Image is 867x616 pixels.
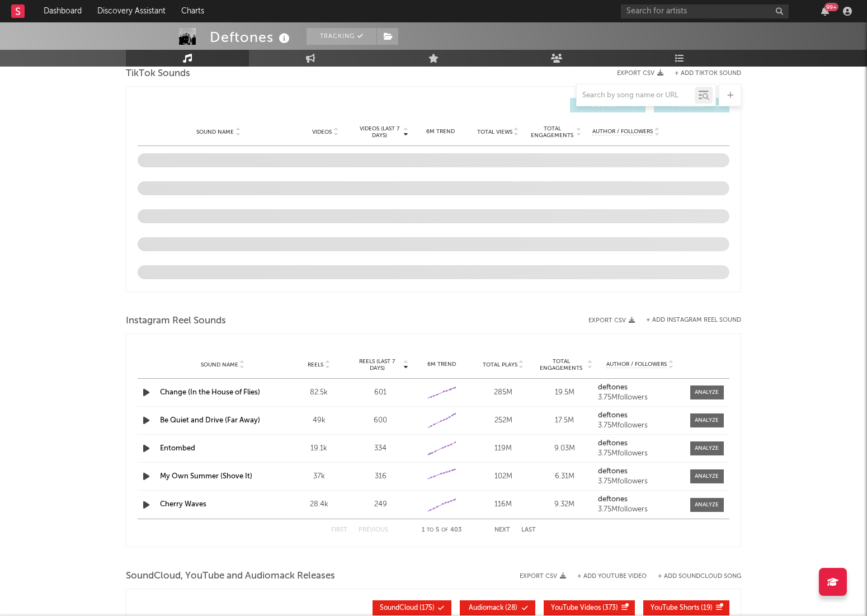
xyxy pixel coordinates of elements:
[475,499,531,510] div: 116M
[598,496,682,504] a: deftones
[352,415,408,426] div: 600
[201,361,238,368] span: Sound Name
[598,440,628,447] strong: deftones
[196,129,234,135] span: Sound Name
[359,527,388,533] button: Previous
[126,67,190,81] span: TikTok Sounds
[537,471,593,482] div: 6.31M
[460,600,535,615] button: Audiomack(28)
[475,471,531,482] div: 102M
[373,600,451,615] button: SoundCloud(175)
[824,3,838,11] div: 99 +
[352,471,408,482] div: 316
[598,506,682,514] div: 3.75M followers
[291,387,347,398] div: 82.5k
[475,415,531,426] div: 252M
[352,443,408,454] div: 334
[352,387,408,398] div: 601
[331,527,347,533] button: First
[592,128,653,135] span: Author / Followers
[598,412,682,420] a: deftones
[537,415,593,426] div: 17.5M
[566,573,647,580] div: + Add YouTube Video
[467,605,519,612] span: ( 28 )
[598,496,628,503] strong: deftones
[537,443,593,454] div: 9.03M
[483,361,517,368] span: Total Plays
[647,573,741,580] button: + Add SoundCloud Song
[651,605,699,612] span: YouTube Shorts
[357,125,402,139] span: Videos (last 7 days)
[352,499,408,510] div: 249
[291,443,347,454] div: 19.1k
[551,605,601,612] span: YouTube Videos
[427,528,433,533] span: to
[617,70,663,77] button: Export CSV
[380,605,418,612] span: SoundCloud
[663,70,741,77] button: + Add TikTok Sound
[577,573,647,580] button: + Add YouTube Video
[598,478,682,486] div: 3.75M followers
[598,384,682,392] a: deftones
[312,129,332,135] span: Videos
[643,600,729,615] button: YouTube Shorts(19)
[606,361,667,368] span: Author / Followers
[598,468,628,475] strong: deftones
[821,7,829,16] button: 99+
[411,524,472,537] div: 1 5 403
[621,4,789,18] input: Search for artists
[291,415,347,426] div: 49k
[126,314,226,328] span: Instagram Reel Sounds
[308,361,323,368] span: Reels
[160,445,195,452] a: Entombed
[469,605,503,612] span: Audiomack
[588,317,635,324] button: Export CSV
[598,468,682,476] a: deftones
[598,394,682,402] div: 3.75M followers
[577,91,695,100] input: Search by song name or URL
[598,412,628,419] strong: deftones
[160,417,260,424] a: Be Quiet and Drive (Far Away)
[530,125,575,139] span: Total Engagements
[414,360,470,369] div: 6M Trend
[475,443,531,454] div: 119M
[544,600,635,615] button: YouTube Videos(373)
[380,605,435,612] span: ( 175 )
[126,570,335,583] span: SoundCloud, YouTube and Audiomack Releases
[598,384,628,391] strong: deftones
[291,471,347,482] div: 37k
[414,128,467,136] div: 6M Trend
[477,129,512,135] span: Total Views
[520,573,566,580] button: Export CSV
[658,573,741,580] button: + Add SoundCloud Song
[537,499,593,510] div: 9.32M
[494,527,510,533] button: Next
[441,528,448,533] span: of
[646,317,741,323] button: + Add Instagram Reel Sound
[475,387,531,398] div: 285M
[160,501,206,508] a: Cherry Waves
[521,527,536,533] button: Last
[307,28,376,45] button: Tracking
[598,440,682,448] a: deftones
[160,473,252,480] a: My Own Summer (Shove It)
[537,387,593,398] div: 19.5M
[291,499,347,510] div: 28.4k
[675,70,741,77] button: + Add TikTok Sound
[160,389,260,396] a: Change (In the House of Flies)
[210,28,293,46] div: Deftones
[635,317,741,323] div: + Add Instagram Reel Sound
[352,358,402,372] span: Reels (last 7 days)
[598,450,682,458] div: 3.75M followers
[598,422,682,430] div: 3.75M followers
[651,605,713,612] span: ( 19 )
[537,358,586,372] span: Total Engagements
[551,605,618,612] span: ( 373 )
